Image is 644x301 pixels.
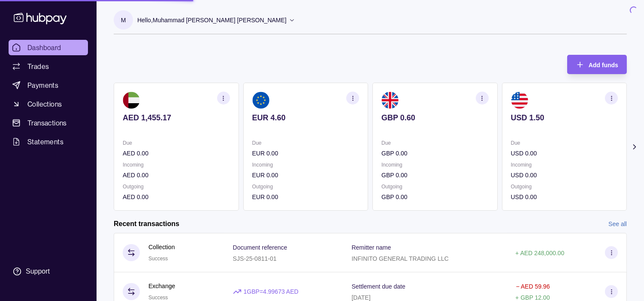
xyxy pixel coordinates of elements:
img: gb [381,92,399,109]
p: Outgoing [511,182,618,191]
span: Success [148,295,168,301]
p: USD 1.50 [511,113,618,122]
p: + GBP 12.00 [515,294,550,301]
p: + AED 248,000.00 [515,250,564,256]
p: GBP 0.00 [381,192,489,202]
p: AED 0.00 [123,149,230,158]
span: Add funds [589,62,618,69]
p: USD 0.00 [511,170,618,180]
div: Support [26,267,50,276]
p: AED 1,455.17 [123,113,230,122]
p: [DATE] [352,294,371,301]
h2: Recent transactions [114,219,179,229]
span: Payments [27,80,58,90]
p: AED 0.00 [123,192,230,202]
p: INFINITO GENERAL TRADING LLC [352,255,449,262]
img: ae [123,92,140,109]
p: EUR 0.00 [252,149,360,158]
span: Collections [27,99,62,109]
img: eu [252,92,269,109]
p: Due [123,138,230,148]
p: Due [252,138,360,148]
p: − AED 59.96 [516,283,550,290]
p: Document reference [233,244,287,251]
a: Collections [9,96,88,112]
p: 1 GBP = 4.99673 AED [244,287,299,296]
span: Trades [27,61,49,72]
a: Support [9,262,88,280]
span: Statements [27,137,63,147]
p: GBP 0.00 [381,170,489,180]
span: Dashboard [27,42,61,53]
span: Success [148,256,168,262]
p: Outgoing [123,182,230,191]
p: USD 0.00 [511,149,618,158]
p: EUR 4.60 [252,113,360,122]
span: Transactions [27,118,67,128]
p: Remitter name [352,244,391,251]
p: Incoming [252,160,360,170]
p: AED 0.00 [123,170,230,180]
p: SJS-25-0811-01 [233,255,277,262]
p: Outgoing [381,182,489,191]
p: Exchange [148,281,175,291]
p: GBP 0.00 [381,149,489,158]
a: Payments [9,77,88,93]
a: See all [608,219,627,229]
p: Incoming [123,160,230,170]
a: Trades [9,59,88,74]
a: Statements [9,134,88,149]
p: Settlement due date [352,283,405,290]
p: Incoming [381,160,489,170]
p: GBP 0.60 [381,113,489,122]
p: EUR 0.00 [252,192,360,202]
p: EUR 0.00 [252,170,360,180]
a: Transactions [9,115,88,131]
p: M [121,15,126,25]
button: Add funds [567,55,627,74]
p: Incoming [511,160,618,170]
p: Collection [148,242,175,252]
p: Outgoing [252,182,360,191]
a: Dashboard [9,40,88,55]
p: Due [381,138,489,148]
p: Hello, Muhammad [PERSON_NAME] [PERSON_NAME] [137,15,287,25]
p: USD 0.00 [511,192,618,202]
p: Due [511,138,618,148]
img: us [511,92,528,109]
